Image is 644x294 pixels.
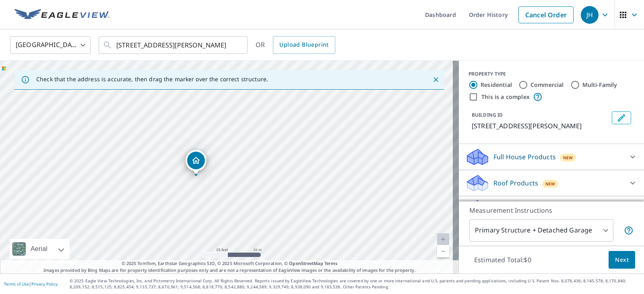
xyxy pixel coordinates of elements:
div: Roof ProductsNew [465,173,638,193]
p: | [4,282,58,286]
a: Current Level 20, Zoom Out [437,245,449,257]
div: Solar ProductsNew [465,199,638,219]
div: Dropped pin, building 1, Residential property, 2860 Aaron Branch Way Sevierville, TN 37876 [186,150,206,175]
button: Next [609,251,635,269]
span: New [545,181,555,187]
a: Current Level 20, Zoom In Disabled [437,233,449,245]
span: New [563,154,573,161]
p: Check that the address is accurate, then drag the marker over the correct structure. [36,76,268,83]
span: Your report will include the primary structure and a detached garage if one exists. [624,226,634,235]
div: [GEOGRAPHIC_DATA] [10,34,91,56]
p: BUILDING ID [472,111,503,118]
a: OpenStreetMap [289,260,323,266]
a: Terms of Use [4,281,29,287]
button: Close [431,74,441,85]
button: Edit building 1 [612,111,631,124]
span: Upload Blueprint [279,40,328,50]
label: Commercial [530,81,564,89]
p: Estimated Total: $0 [468,251,538,269]
div: Aerial [28,239,50,259]
p: [STREET_ADDRESS][PERSON_NAME] [472,121,609,131]
label: This is a complex [481,93,530,101]
label: Multi-Family [582,81,617,89]
a: Terms [324,260,338,266]
a: Privacy Policy [31,281,58,287]
span: © 2025 TomTom, Earthstar Geographics SIO, © 2025 Microsoft Corporation, © [122,260,338,267]
label: Residential [481,81,512,89]
div: JH [581,6,599,24]
span: Next [615,255,629,265]
p: Measurement Instructions [469,206,634,215]
a: Cancel Order [518,6,574,23]
div: Aerial [10,239,70,259]
p: Roof Products [493,178,538,188]
input: Search by address or latitude-longitude [116,34,231,56]
img: EV Logo [14,9,109,21]
a: Upload Blueprint [273,36,335,54]
div: OR [256,36,335,54]
div: PROPERTY TYPE [469,70,634,78]
p: Full House Products [493,152,556,162]
div: Primary Structure + Detached Garage [469,219,613,242]
p: © 2025 Eagle View Technologies, Inc. and Pictometry International Corp. All Rights Reserved. Repo... [70,278,640,290]
div: Full House ProductsNew [465,147,638,167]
